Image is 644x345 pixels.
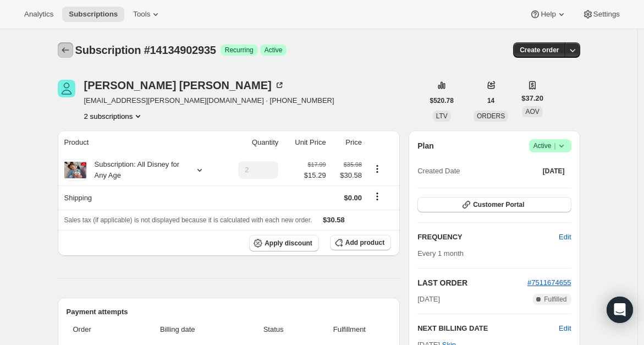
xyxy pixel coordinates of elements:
th: Price [329,130,365,155]
th: Order [67,317,120,342]
span: $520.78 [430,96,454,105]
button: Edit [552,228,577,246]
button: Apply discount [249,235,319,251]
span: Settings [593,10,620,19]
button: Settings [576,7,626,22]
button: Subscriptions [62,7,124,22]
span: Status [239,324,308,335]
span: Tools [133,10,150,19]
span: Customer Portal [473,200,524,209]
th: Unit Price [282,130,329,155]
span: Billing date [123,324,233,335]
button: Product actions [84,111,144,122]
span: Sales tax (if applicable) is not displayed because it is calculated with each new order. [64,216,312,224]
button: Tools [126,7,168,22]
th: Shipping [58,185,223,210]
h2: Plan [417,140,434,151]
span: Apply discount [265,239,312,248]
span: Every 1 month [417,249,464,258]
span: [DATE] [543,167,565,176]
a: #7511674655 [527,278,571,287]
span: Cathy Blackburn [58,80,75,97]
span: [DATE] [417,294,440,305]
span: Create order [520,46,559,54]
button: Subscriptions [58,42,73,58]
button: Shipping actions [368,190,386,202]
span: Subscription #14134902935 [75,44,216,56]
button: #7511674655 [527,277,571,288]
span: LTV [436,112,448,120]
span: Help [541,10,555,19]
th: Quantity [223,130,282,155]
span: Add product [345,238,384,247]
span: ORDERS [477,112,505,120]
button: Create order [513,42,565,58]
div: [PERSON_NAME] [PERSON_NAME] [84,80,285,91]
span: $30.58 [323,216,345,224]
button: Help [523,7,573,22]
button: Add product [330,235,391,250]
h2: Payment attempts [67,306,392,317]
span: Active [265,46,283,54]
span: [EMAIL_ADDRESS][PERSON_NAME][DOMAIN_NAME] · [PHONE_NUMBER] [84,95,334,106]
span: $15.29 [304,170,326,181]
div: Open Intercom Messenger [607,297,633,323]
h2: NEXT BILLING DATE [417,323,559,334]
span: Created Date [417,166,460,177]
span: Analytics [24,10,53,19]
span: $0.00 [344,194,362,202]
th: Product [58,130,223,155]
span: | [554,141,555,150]
button: [DATE] [536,163,571,179]
button: 14 [481,93,501,108]
span: $30.58 [333,170,362,181]
button: Analytics [18,7,60,22]
button: Customer Portal [417,197,571,212]
small: $17.99 [308,161,326,168]
small: $35.98 [344,161,362,168]
span: Fulfilled [544,295,566,304]
h2: LAST ORDER [417,277,527,288]
div: Subscription: All Disney for Any Age [86,159,185,181]
button: $520.78 [423,93,460,108]
span: Active [533,140,567,151]
span: Recurring [225,46,254,54]
button: Product actions [368,163,386,175]
button: Edit [559,323,571,334]
span: Edit [559,232,571,243]
span: Fulfillment [315,324,385,335]
span: Subscriptions [69,10,118,19]
span: AOV [525,108,539,116]
span: 14 [487,96,494,105]
span: $37.20 [521,93,543,104]
h2: FREQUENCY [417,232,559,243]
